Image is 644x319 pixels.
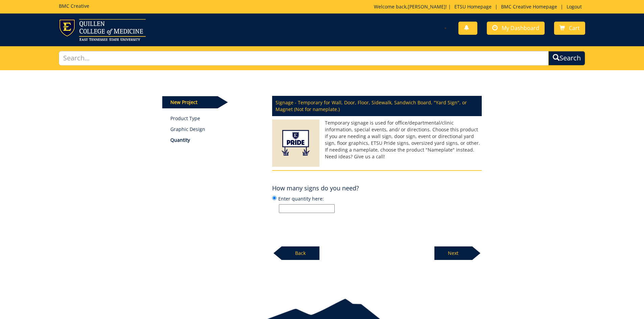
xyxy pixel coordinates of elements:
h5: BMC Creative [59,3,89,8]
p: Quantity [170,137,262,143]
a: [PERSON_NAME] [408,3,446,10]
h4: How many signs do you need? [272,185,359,192]
a: ETSU Homepage [451,3,495,10]
p: Temporary signage is used for office/departmental/clinic information, special events, and/ or dir... [272,119,482,160]
input: Enter quantity here: [279,204,335,213]
p: Back [282,246,319,260]
p: Signage - Temporary for Wall, Door, Floor, Sidewalk, Sandwich Board, "Yard Sign", or Magnet (Not ... [272,96,482,116]
button: Search [548,51,585,65]
p: New Project [162,96,218,108]
label: Enter quantity here: [272,195,482,213]
a: Logout [563,3,585,10]
a: BMC Creative Homepage [498,3,560,10]
span: Cart [569,24,580,32]
input: Enter quantity here: [272,196,277,200]
a: Product Type [170,115,262,122]
p: Graphic Design [170,126,262,133]
input: Search... [59,51,549,65]
a: Cart [554,22,585,35]
span: My Dashboard [502,24,539,32]
p: Welcome back, ! | | | [374,3,585,10]
p: Next [434,246,472,260]
a: My Dashboard [487,22,545,35]
img: ETSU logo [59,19,146,41]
